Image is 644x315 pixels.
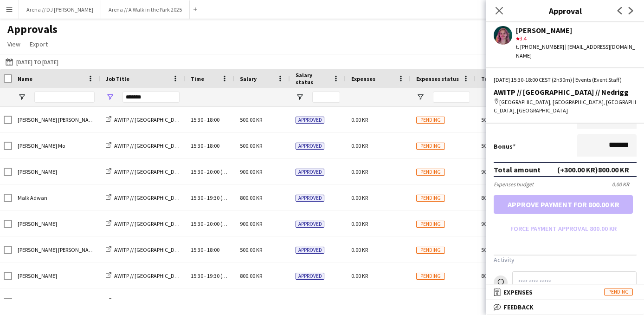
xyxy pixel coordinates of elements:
a: AWITP // [GEOGRAPHIC_DATA] // Nedrigg [106,194,210,201]
a: Export [26,38,52,50]
span: Expenses [503,288,533,296]
span: Expenses status [416,75,459,82]
span: (+1h30m) [220,298,244,305]
button: [DATE] to [DATE] [4,56,60,67]
span: 800.00 KR [481,272,503,279]
span: 20:00 [207,220,219,227]
span: (+2h) [220,220,233,227]
span: 19:30 [207,194,219,201]
button: Arena // DJ [PERSON_NAME] [19,0,101,19]
div: 3.4 [516,34,637,43]
span: - [204,246,206,253]
div: [DATE] 15:30-18:00 CEST (2h30m) | Events (Event Staff) [494,76,637,84]
span: 800.00 KR [481,298,503,305]
div: [PERSON_NAME] [12,159,100,184]
span: 500.00 KR [240,246,262,253]
span: (+2h) [220,168,233,175]
span: Time [191,75,204,82]
span: 19:30 [207,298,219,305]
mat-expansion-panel-header: ExpensesPending [486,285,644,299]
span: Salary [240,75,257,82]
span: - [204,116,206,123]
button: Open Filter Menu [18,93,26,101]
div: [PERSON_NAME] [PERSON_NAME] [12,107,100,132]
span: 500.00 KR [481,246,503,253]
span: 800.00 KR [240,272,262,279]
span: Approved [296,273,324,280]
span: 15:30 [191,116,203,123]
span: 800.00 KR [481,194,503,201]
span: 18:00 [207,246,219,253]
div: [PERSON_NAME] [PERSON_NAME] [12,237,100,262]
span: AWITP // [GEOGRAPHIC_DATA] // Nedrigg [114,142,210,149]
span: Pending [416,143,445,150]
span: 0.00 KR [351,142,368,149]
span: Pending [416,117,445,124]
span: AWITP // [GEOGRAPHIC_DATA] // Nedrigg [114,272,210,279]
span: 800.00 KR [240,194,262,201]
button: Open Filter Menu [106,93,114,101]
span: 500.00 KR [481,142,503,149]
div: AWITP // [GEOGRAPHIC_DATA] // Nedrigg [494,88,637,96]
div: [GEOGRAPHIC_DATA], [GEOGRAPHIC_DATA], [GEOGRAPHIC_DATA], [GEOGRAPHIC_DATA] [494,98,637,115]
span: - [204,298,206,305]
span: 800.00 KR [240,298,262,305]
span: Salary status [296,72,329,85]
span: Export [30,40,48,48]
span: - [204,142,206,149]
span: AWITP // [GEOGRAPHIC_DATA] // Nedrigg [114,298,210,305]
span: 0.00 KR [351,220,368,227]
input: Job Title Filter Input [122,92,180,103]
span: 0.00 KR [351,298,368,305]
span: 15:30 [191,194,203,201]
span: Pending [416,247,445,254]
span: 500.00 KR [481,116,503,123]
div: t. [PHONE_NUMBER] | [EMAIL_ADDRESS][DOMAIN_NAME] [516,43,637,59]
span: View [7,40,20,48]
a: AWITP // [GEOGRAPHIC_DATA] // Nedrigg [106,220,210,227]
span: 0.00 KR [351,194,368,201]
span: 900.00 KR [240,220,262,227]
span: Job Title [106,75,129,82]
span: AWITP // [GEOGRAPHIC_DATA] // Nedrigg [114,168,210,175]
span: - [204,168,206,175]
span: 0.00 KR [351,168,368,175]
span: Approved [296,221,324,228]
input: Salary status Filter Input [312,92,340,103]
span: Name [18,75,32,82]
span: 900.00 KR [481,168,503,175]
span: Approved [296,169,324,176]
a: AWITP // [GEOGRAPHIC_DATA] // Nedrigg [106,168,210,175]
span: Feedback [503,303,534,311]
span: Pending [416,273,445,280]
input: Name Filter Input [34,92,95,103]
span: 500.00 KR [240,142,262,149]
span: AWITP // [GEOGRAPHIC_DATA] // Nedrigg [114,246,210,253]
span: 0.00 KR [351,116,368,123]
span: 18:00 [207,116,219,123]
span: 15:30 [191,298,203,305]
span: Total [481,75,496,82]
span: - [204,272,206,279]
span: 15:30 [191,220,203,227]
div: Expenses budget [494,181,534,188]
span: Expenses [351,75,375,82]
span: 18:00 [207,142,219,149]
div: (+300.00 KR) 800.00 KR [557,165,629,174]
mat-expansion-panel-header: Feedback [486,300,644,314]
div: [PERSON_NAME] Mo [12,133,100,158]
button: Arena // A Walk in the Park 2025 [101,0,190,19]
span: (+1h30m) [220,194,244,201]
span: 15:30 [191,168,203,175]
h3: Approval [486,5,644,17]
button: Open Filter Menu [296,93,304,101]
a: AWITP // [GEOGRAPHIC_DATA] // Nedrigg [106,116,210,123]
span: Pending [604,289,633,295]
span: 19:30 [207,272,219,279]
span: AWITP // [GEOGRAPHIC_DATA] // Nedrigg [114,194,210,201]
label: Bonus [494,142,515,151]
input: Expenses status Filter Input [433,92,470,103]
div: [PERSON_NAME] [12,289,100,315]
div: 0.00 KR [612,181,637,188]
span: Pending [416,169,445,176]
